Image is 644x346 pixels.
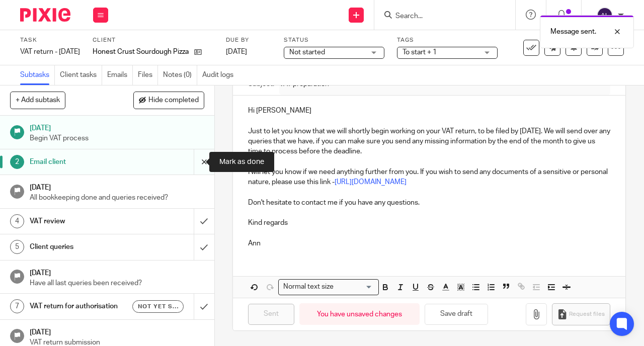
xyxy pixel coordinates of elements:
div: 4 [10,214,24,228]
span: To start + 1 [403,49,437,56]
h1: [DATE] [30,180,204,193]
p: Don't hesitate to contact me if you have any questions. [248,198,610,208]
button: + Add subtask [10,92,65,109]
h1: VAT review [30,214,132,229]
span: Request files [569,310,605,318]
p: Just to let you know that we will shortly begin working on your VAT return, to be filed by [DATE]... [248,126,610,157]
a: [URL][DOMAIN_NAME] [335,179,407,186]
span: Not yet sent [138,302,178,311]
img: svg%3E [597,7,613,23]
label: Task [20,36,80,44]
button: Save draft [425,304,488,325]
p: Hi [PERSON_NAME] [248,106,610,116]
span: Normal text size [281,282,336,292]
label: Client [93,36,213,44]
input: Search for option [337,282,373,292]
h1: Email client [30,154,132,169]
p: Have all last queries been received? [30,278,204,288]
img: Pixie [20,8,70,22]
button: Hide completed [133,92,204,109]
p: Kind regards [248,218,610,228]
h1: VAT return for authorisation [30,299,132,314]
div: VAT return - [DATE] [20,47,80,57]
p: Begin VAT process [30,133,204,143]
a: Emails [107,65,133,85]
div: You have unsaved changes [299,303,420,325]
h1: [DATE] [30,325,204,337]
h1: [DATE] [30,266,204,278]
a: Notes (0) [163,65,197,85]
a: Audit logs [202,65,238,85]
label: Due by [226,36,271,44]
h1: [DATE] [30,121,204,133]
div: 2 [10,155,24,169]
p: I will let you know if we need anything further from you. If you wish to send any documents of a ... [248,167,610,188]
p: Honest Crust Sourdough Pizza Ltd [93,47,189,57]
a: Files [138,65,158,85]
label: Status [284,36,384,44]
p: Ann [248,238,610,248]
h1: Client queries [30,239,132,254]
p: Message sent. [550,27,596,37]
p: All bookkeeping done and queries received? [30,193,204,203]
span: Not started [289,49,325,56]
a: Client tasks [60,65,102,85]
div: Search for option [278,279,379,295]
a: Subtasks [20,65,55,85]
button: Request files [552,303,610,326]
span: Hide completed [148,97,199,105]
span: [DATE] [226,48,247,55]
div: 7 [10,299,24,313]
div: VAT return - August 2025 [20,47,80,57]
div: 5 [10,240,24,254]
input: Sent [248,304,294,325]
